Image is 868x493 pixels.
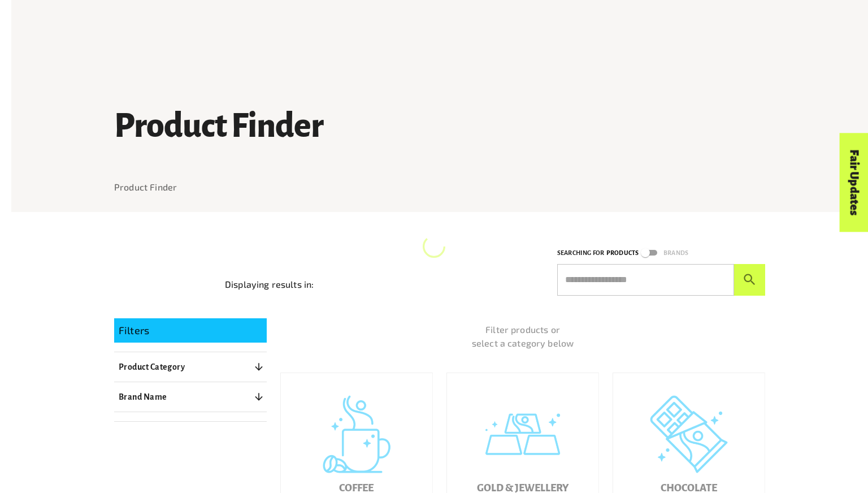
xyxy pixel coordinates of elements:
p: Products [606,248,639,258]
h1: Product Finder [114,108,765,144]
p: Brand Name [119,390,167,404]
p: Filters [119,323,262,338]
p: Brands [663,248,688,258]
p: Searching for [557,248,604,258]
a: Product Finder [114,181,177,192]
p: Filter products or select a category below [280,323,765,350]
button: Brand Name [114,387,267,407]
p: Product Category [119,360,185,374]
p: Displaying results in: [225,278,314,291]
nav: breadcrumb [114,180,765,194]
button: Product Category [114,357,267,377]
